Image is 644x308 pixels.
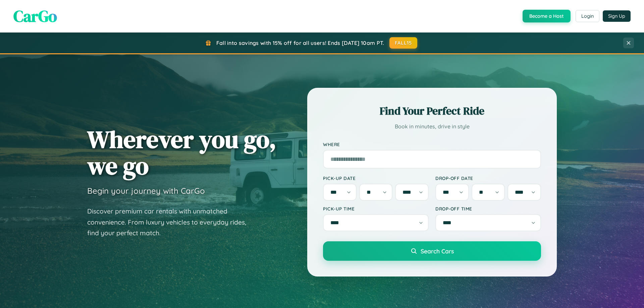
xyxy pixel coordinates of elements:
p: Discover premium car rentals with unmatched convenience. From luxury vehicles to everyday rides, ... [87,206,255,239]
span: Fall into savings with 15% off for all users! Ends [DATE] 10am PT. [216,40,384,46]
button: Search Cars [323,241,541,261]
span: Search Cars [421,247,454,255]
label: Drop-off Time [435,206,541,211]
button: Sign Up [603,10,631,22]
button: Become a Host [523,10,571,22]
button: FALL15 [389,37,418,49]
h3: Begin your journey with CarGo [87,186,205,196]
button: Login [576,10,599,22]
h1: Wherever you go, we go [87,126,276,179]
h2: Find Your Perfect Ride [323,104,541,118]
label: Pick-up Time [323,206,429,211]
label: Pick-up Date [323,175,429,181]
p: Book in minutes, drive in style [323,122,541,131]
span: CarGo [13,5,57,27]
label: Where [323,141,541,147]
label: Drop-off Date [435,175,541,181]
